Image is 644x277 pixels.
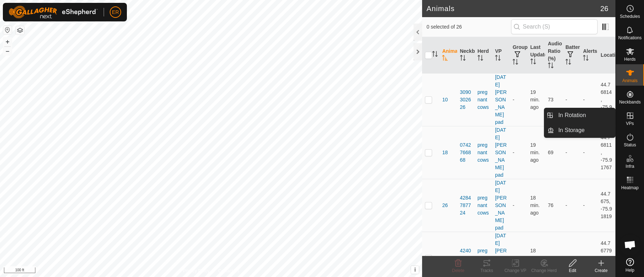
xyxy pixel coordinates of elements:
[475,37,492,74] th: Herd
[621,186,639,190] span: Heatmap
[625,268,634,272] span: Help
[548,202,554,208] span: 76
[580,179,598,232] td: -
[442,96,448,104] span: 10
[495,74,507,125] a: [DATE] [PERSON_NAME] pad
[439,37,457,74] th: Animal
[530,267,558,274] div: Change Herd
[3,26,12,34] button: Reset Map
[9,6,98,19] img: Gallagher Logo
[548,64,554,69] p-sorticon: Activate to sort
[510,126,527,179] td: -
[530,248,540,268] span: Aug 29, 2025, 7:20 AM
[414,267,416,273] span: i
[530,89,540,110] span: Aug 29, 2025, 7:20 AM
[527,37,545,74] th: Last Updated
[554,108,615,122] a: In Rotation
[510,73,527,126] td: -
[598,37,615,74] th: Location
[477,247,489,270] div: pregnant cows
[472,267,501,274] div: Tracks
[554,123,615,137] a: In Storage
[598,179,615,232] td: 44.7675, -75.91819
[460,141,472,164] div: 0742766868
[112,9,119,16] span: ER
[495,127,507,178] a: [DATE] [PERSON_NAME] pad
[3,47,12,55] button: –
[530,60,536,65] p-sorticon: Activate to sort
[460,247,472,270] div: 4240204370
[618,36,641,40] span: Notifications
[563,37,580,74] th: Battery
[622,79,638,83] span: Animals
[432,52,438,58] p-sorticon: Activate to sort
[563,179,580,232] td: -
[411,266,419,274] button: i
[558,267,587,274] div: Edit
[625,164,634,168] span: Infra
[477,141,489,164] div: pregnant cows
[183,268,210,274] a: Privacy Policy
[510,179,527,232] td: -
[624,57,635,61] span: Herds
[598,126,615,179] td: 44.76811, -75.91767
[477,56,483,62] p-sorticon: Activate to sort
[426,23,511,31] span: 0 selected of 26
[457,37,475,74] th: Neckband
[548,150,554,155] span: 69
[460,89,472,111] div: 3090302626
[600,3,608,14] span: 26
[495,180,507,231] a: [DATE] [PERSON_NAME] pad
[495,56,501,62] p-sorticon: Activate to sort
[218,268,239,274] a: Contact Us
[442,149,448,156] span: 18
[619,100,640,104] span: Neckbands
[563,73,580,126] td: -
[16,26,24,35] button: Map Layers
[544,108,615,122] li: In Rotation
[492,37,510,74] th: VP
[460,56,466,62] p-sorticon: Activate to sort
[587,267,615,274] div: Create
[583,56,589,62] p-sorticon: Activate to sort
[442,255,448,262] span: 33
[580,73,598,126] td: -
[452,268,465,273] span: Delete
[501,267,530,274] div: Change VP
[598,73,615,126] td: 44.76814, -75.91762
[544,123,615,137] li: In Storage
[563,126,580,179] td: -
[558,126,585,135] span: In Storage
[620,14,640,19] span: Schedules
[624,143,636,147] span: Status
[3,37,12,46] button: +
[511,19,598,34] input: Search (S)
[626,121,634,126] span: VPs
[616,255,644,275] a: Help
[477,89,489,111] div: pregnant cows
[442,56,448,62] p-sorticon: Activate to sort
[530,195,540,216] span: Aug 29, 2025, 7:20 AM
[580,37,598,74] th: Alerts
[510,37,527,74] th: Groups
[512,60,518,66] p-sorticon: Activate to sort
[545,37,563,74] th: Audio Ratio (%)
[548,97,554,102] span: 73
[565,60,571,66] p-sorticon: Activate to sort
[460,194,472,217] div: 4284787724
[530,142,540,163] span: Aug 29, 2025, 7:20 AM
[477,194,489,217] div: pregnant cows
[558,111,586,120] span: In Rotation
[426,4,600,13] h2: Animals
[619,234,641,256] a: Open chat
[580,126,598,179] td: -
[442,202,448,209] span: 26
[548,255,554,261] span: 67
